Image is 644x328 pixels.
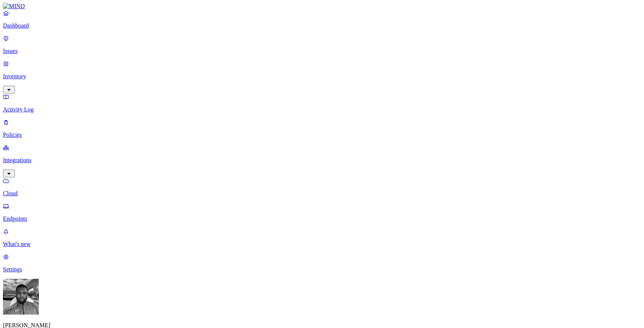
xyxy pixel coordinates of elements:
[3,3,25,10] img: MIND
[3,215,641,222] p: Endpoints
[3,60,641,92] a: Inventory
[3,106,641,113] p: Activity Log
[3,48,641,54] p: Issues
[3,241,641,247] p: What's new
[3,157,641,164] p: Integrations
[3,279,39,315] img: Cameron White
[3,22,641,29] p: Dashboard
[3,228,641,247] a: What's new
[3,177,641,197] a: Cloud
[3,203,641,222] a: Endpoints
[3,132,641,138] p: Policies
[3,253,641,273] a: Settings
[3,190,641,197] p: Cloud
[3,35,641,54] a: Issues
[3,144,641,176] a: Integrations
[3,3,641,10] a: MIND
[3,94,641,113] a: Activity Log
[3,10,641,29] a: Dashboard
[3,266,641,273] p: Settings
[3,73,641,80] p: Inventory
[3,119,641,138] a: Policies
